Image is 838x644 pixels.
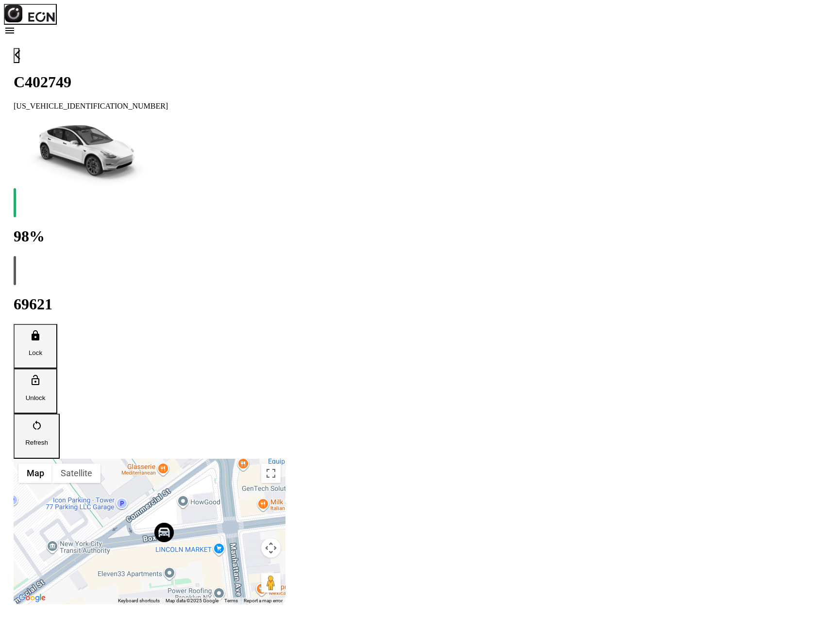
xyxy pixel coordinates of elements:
[14,227,285,245] h1: 98%
[30,374,41,386] span: lock_open
[14,102,150,111] p: [US_VEHICLE_IDENTIFICATION_NUMBER]
[261,573,281,593] button: Drag Pegman onto the map to open Street View
[244,598,283,603] a: Report a map error
[15,49,26,61] span: arrow_back_ios
[19,394,51,402] p: Unlock
[14,118,150,186] img: car
[52,464,101,483] button: Show satellite imagery
[166,598,218,603] span: Map data ©2025 Google
[14,73,150,91] h1: C402749
[261,538,281,558] button: Map camera controls
[14,369,57,414] button: Unlock
[30,330,41,341] span: lock
[4,25,16,36] span: menu
[118,597,160,604] button: Keyboard shortcuts
[19,439,54,446] p: Refresh
[16,592,48,604] img: Google
[19,349,51,356] p: Lock
[14,414,60,459] button: Refresh
[31,419,43,431] span: restart_alt
[224,598,238,603] a: Terms
[16,592,48,604] a: Open this area in Google Maps (opens a new window)
[18,464,52,483] button: Show street map
[261,464,281,483] button: Toggle fullscreen view
[14,324,57,369] button: Lock
[14,295,285,313] h1: 69621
